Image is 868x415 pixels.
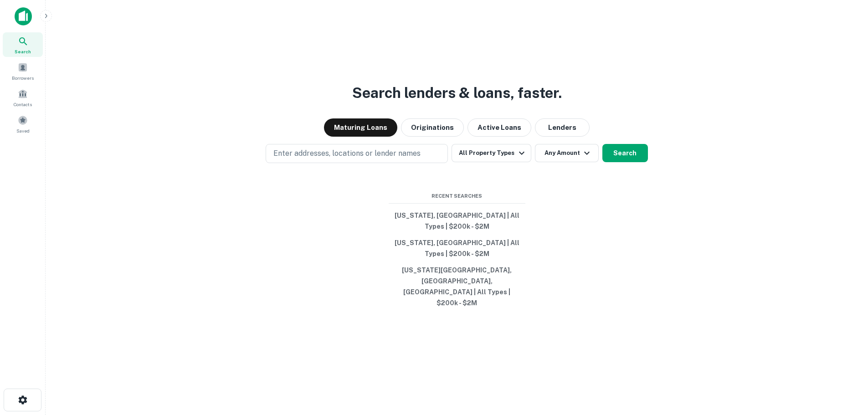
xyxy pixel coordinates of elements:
[16,127,30,134] span: Saved
[266,144,448,163] button: Enter addresses, locations or lender names
[822,342,868,386] iframe: Chat Widget
[15,7,32,26] img: capitalize-icon.png
[3,32,43,57] a: Search
[452,144,531,162] button: All Property Types
[822,342,868,386] div: Tiện ích trò chuyện
[12,74,34,82] span: Borrowers
[389,192,525,200] span: Recent Searches
[14,101,32,108] span: Contacts
[3,112,43,136] a: Saved
[535,118,590,137] button: Lenders
[535,144,599,162] button: Any Amount
[3,59,43,83] a: Borrowers
[389,235,525,262] button: [US_STATE], [GEOGRAPHIC_DATA] | All Types | $200k - $2M
[15,48,31,55] span: Search
[602,144,648,162] button: Search
[467,118,531,137] button: Active Loans
[273,148,421,159] p: Enter addresses, locations or lender names
[324,118,397,137] button: Maturing Loans
[389,207,525,235] button: [US_STATE], [GEOGRAPHIC_DATA] | All Types | $200k - $2M
[352,82,562,104] h3: Search lenders & loans, faster.
[389,262,525,311] button: [US_STATE][GEOGRAPHIC_DATA], [GEOGRAPHIC_DATA], [GEOGRAPHIC_DATA] | All Types | $200k - $2M
[401,118,464,137] button: Originations
[3,85,43,110] a: Contacts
